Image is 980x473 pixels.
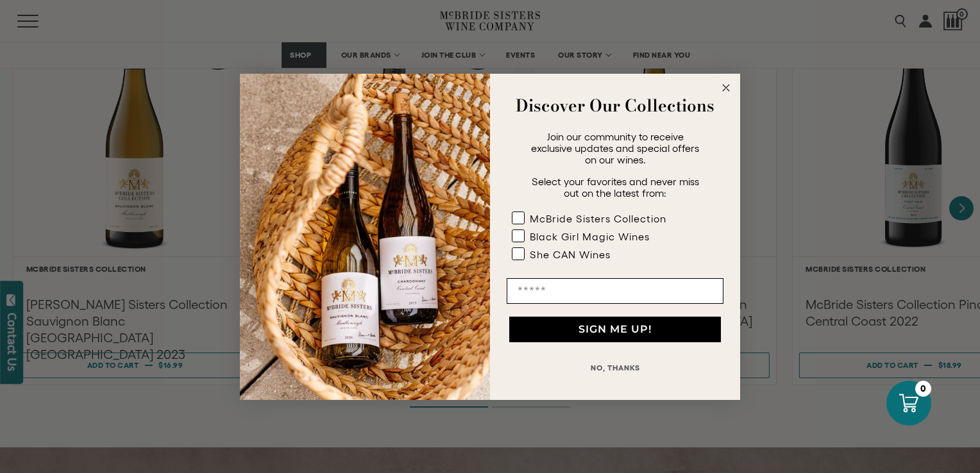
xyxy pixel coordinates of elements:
strong: Discover Our Collections [516,93,714,118]
div: 0 [915,381,931,397]
button: NO, THANKS [507,355,723,381]
button: SIGN ME UP! [509,317,721,342]
div: McBride Sisters Collection [530,213,666,224]
div: She CAN Wines [530,249,611,260]
div: Black Girl Magic Wines [530,231,650,242]
button: Close dialog [718,80,734,95]
span: Join our community to receive exclusive updates and special offers on our wines. [531,131,699,165]
img: 42653730-7e35-4af7-a99d-12bf478283cf.jpeg [240,74,490,400]
input: Email [507,278,723,304]
span: Select your favorites and never miss out on the latest from: [532,176,699,199]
